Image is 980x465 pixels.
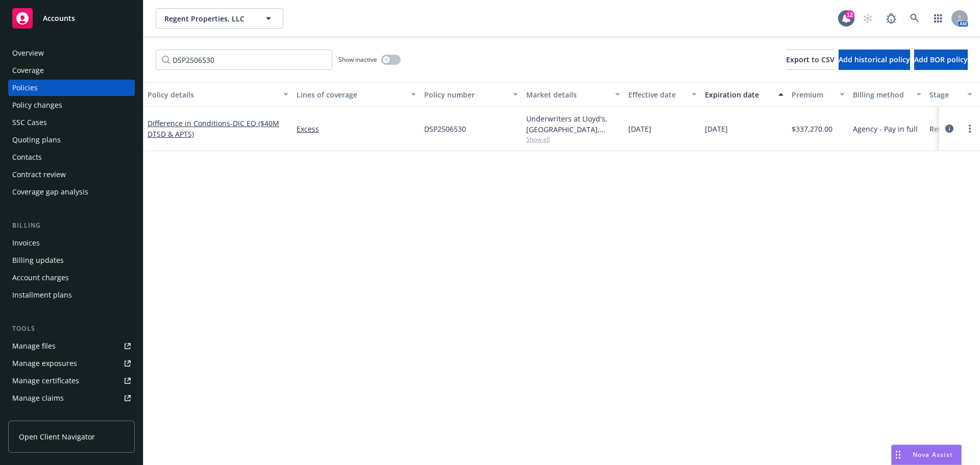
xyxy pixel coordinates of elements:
[12,270,69,286] div: Account charges
[12,114,47,131] div: SSC Cases
[12,45,44,61] div: Overview
[792,124,832,134] span: $337,270.00
[8,62,135,79] a: Coverage
[892,445,904,464] div: Drag to move
[8,338,135,354] a: Manage files
[8,4,135,33] a: Accounts
[943,123,955,135] a: circleInformation
[148,89,277,100] div: Policy details
[424,89,507,100] div: Policy number
[43,14,75,22] span: Accounts
[849,82,925,107] button: Billing method
[12,62,44,79] div: Coverage
[12,355,77,372] div: Manage exposures
[8,166,135,183] a: Contract review
[839,55,910,64] span: Add historical policy
[12,373,79,389] div: Manage certificates
[8,114,135,131] a: SSC Cases
[12,132,61,148] div: Quoting plans
[12,149,42,165] div: Contacts
[891,445,962,465] button: Nova Assist
[8,97,135,113] a: Policy changes
[156,8,283,29] button: Regent Properties, LLC
[420,82,522,107] button: Policy number
[904,8,925,29] a: Search
[853,124,918,134] span: Agency - Pay in full
[8,235,135,251] a: Invoices
[12,338,56,354] div: Manage files
[12,184,88,200] div: Coverage gap analysis
[929,124,959,134] span: Renewal
[297,124,416,134] a: Excess
[8,132,135,148] a: Quoting plans
[143,82,292,107] button: Policy details
[857,8,878,29] a: Start snowing
[164,13,253,24] span: Regent Properties, LLC
[786,55,835,64] span: Export to CSV
[8,221,135,231] div: Billing
[12,390,64,406] div: Manage claims
[788,82,849,107] button: Premium
[12,287,72,303] div: Installment plans
[12,166,66,183] div: Contract review
[786,50,835,70] button: Export to CSV
[8,324,135,334] div: Tools
[914,55,968,64] span: Add BOR policy
[338,55,377,64] span: Show inactive
[292,82,420,107] button: Lines of coverage
[628,124,651,134] span: [DATE]
[925,82,976,107] button: Stage
[148,118,279,139] a: Difference in Conditions
[792,89,834,100] div: Premium
[8,80,135,96] a: Policies
[705,124,728,134] span: [DATE]
[853,89,910,100] div: Billing method
[526,135,620,143] span: Show all
[964,123,976,135] a: more
[628,89,685,100] div: Effective date
[8,45,135,61] a: Overview
[845,10,854,19] div: 12
[928,8,948,29] a: Switch app
[12,252,64,268] div: Billing updates
[526,113,620,135] div: Underwriters at Lloyd's, [GEOGRAPHIC_DATA], [PERSON_NAME] of [GEOGRAPHIC_DATA], [GEOGRAPHIC_DATA]
[8,184,135,200] a: Coverage gap analysis
[522,82,624,107] button: Market details
[12,407,60,424] div: Manage BORs
[624,82,701,107] button: Effective date
[929,89,961,100] div: Stage
[8,149,135,165] a: Contacts
[839,50,910,70] button: Add historical policy
[8,390,135,406] a: Manage claims
[8,373,135,389] a: Manage certificates
[19,431,95,442] span: Open Client Navigator
[8,270,135,286] a: Account charges
[12,235,40,251] div: Invoices
[8,252,135,268] a: Billing updates
[156,50,332,70] input: Filter by keyword...
[705,89,772,100] div: Expiration date
[8,355,135,372] a: Manage exposures
[12,97,62,113] div: Policy changes
[8,407,135,424] a: Manage BORs
[914,50,968,70] button: Add BOR policy
[12,80,38,96] div: Policies
[881,8,901,29] a: Report a Bug
[297,89,405,100] div: Lines of coverage
[424,124,466,134] span: DSP2506530
[913,450,953,459] span: Nova Assist
[526,89,609,100] div: Market details
[701,82,788,107] button: Expiration date
[8,287,135,303] a: Installment plans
